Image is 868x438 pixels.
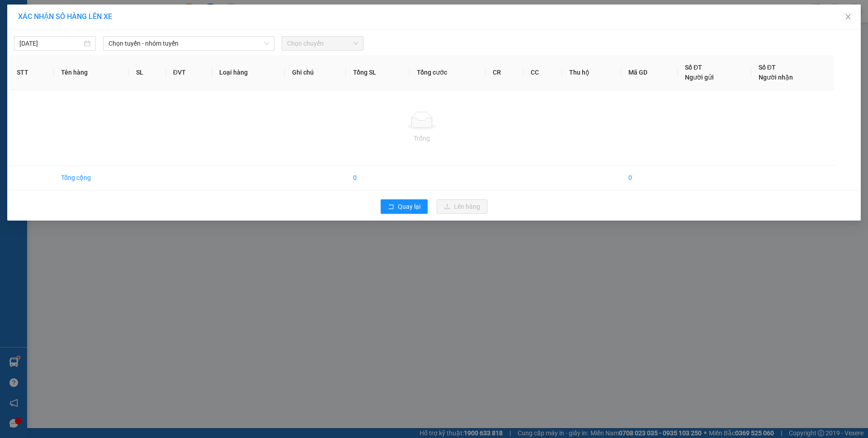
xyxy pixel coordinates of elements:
th: CR [486,55,524,90]
button: Close [835,5,861,30]
th: STT [9,55,54,90]
span: XÁC NHẬN SỐ HÀNG LÊN XE [18,12,112,21]
td: 0 [346,165,410,190]
th: Thu hộ [562,55,621,90]
span: close [844,13,852,20]
span: Người gửi [685,74,714,81]
div: Trống [17,133,827,143]
strong: NHẬN HÀNG NHANH - GIAO TỐC HÀNH [36,15,126,21]
button: rollbackQuay lại [381,199,428,214]
span: ĐC: 77 [PERSON_NAME], Xã HT [4,43,61,52]
span: CTY TNHH DLVT TIẾN OANH [34,5,127,14]
span: ---------------------------------------------- [20,62,117,69]
span: ĐT: 0935 882 082 [69,54,103,59]
span: down [264,41,269,46]
td: 0 [621,165,678,190]
strong: 1900 633 614 [61,22,100,29]
th: Tổng SL [346,55,410,90]
span: rollback [388,203,394,211]
input: 15/10/2025 [19,38,82,48]
span: Số ĐT [685,64,702,71]
th: Mã GD [621,55,678,90]
th: Loại hàng [212,55,285,90]
img: logo [4,6,26,28]
span: VP Gửi: Hòa Thắng [4,35,42,39]
th: Tổng cước [410,55,486,90]
button: uploadLên hàng [437,199,487,214]
span: Chọn chuyến [287,37,358,50]
span: VP Nhận: [GEOGRAPHIC_DATA] [69,33,114,42]
span: Số ĐT [759,64,776,71]
span: Người nhận [759,74,793,81]
th: SL [129,55,165,90]
span: Quay lại [398,202,420,212]
span: Chọn tuyến - nhóm tuyến [108,37,269,50]
span: ĐT:0905 033 606 [4,54,36,59]
th: CC [524,55,562,90]
th: ĐVT [166,55,212,90]
td: Tổng cộng [54,165,129,190]
th: Ghi chú [285,55,346,90]
th: Tên hàng [54,55,129,90]
span: ĐC: 266 Đồng Đen, P10, Q TB [69,46,128,50]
